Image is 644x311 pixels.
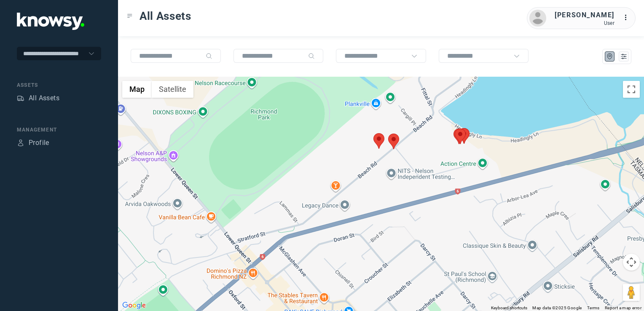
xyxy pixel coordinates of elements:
[606,53,614,60] div: Map
[620,53,628,60] div: List
[17,138,49,148] a: ProfileProfile
[17,126,101,134] div: Management
[623,13,633,23] div: :
[17,94,24,102] div: Assets
[206,53,212,59] div: Search
[555,20,614,26] div: User
[122,81,152,98] button: Show street map
[529,10,546,27] img: avatar.png
[623,254,640,271] button: Map camera controls
[308,53,315,59] div: Search
[491,305,527,311] button: Keyboard shortcuts
[587,306,600,310] a: Terms (opens in new tab)
[17,81,101,89] div: Assets
[532,306,582,310] span: Map data ©2025 Google
[29,138,49,148] div: Profile
[152,81,193,98] button: Show satellite imagery
[17,93,59,103] a: AssetsAll Assets
[140,8,191,24] span: All Assets
[623,14,632,21] tspan: ...
[17,13,84,30] img: Application Logo
[623,81,640,98] button: Toggle fullscreen view
[29,93,59,103] div: All Assets
[623,13,633,24] div: :
[605,306,641,310] a: Report a map error
[120,300,148,311] a: Open this area in Google Maps (opens a new window)
[120,300,148,311] img: Google
[555,10,614,20] div: [PERSON_NAME]
[127,13,133,19] div: Toggle Menu
[623,284,640,301] button: Drag Pegman onto the map to open Street View
[17,139,24,147] div: Profile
